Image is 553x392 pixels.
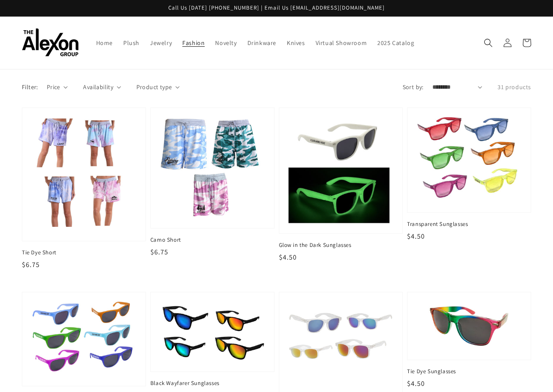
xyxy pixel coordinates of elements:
[287,39,305,47] span: Knives
[407,220,531,228] span: Transparent Sunglasses
[31,117,137,232] img: Tie Dye Short
[22,108,146,270] a: Tie Dye Short Tie Dye Short $6.75
[123,39,139,47] span: Plush
[150,39,172,47] span: Jewelry
[403,83,424,92] label: Sort by:
[407,292,531,389] a: Tie Dye Sunglasses Tie Dye Sunglasses $4.50
[150,236,275,244] span: Camo Short
[416,117,522,204] img: Transparent Sunglasses
[31,301,137,377] img: Frosted Sunglasses
[215,39,237,47] span: Novelty
[377,39,414,47] span: 2025 Catalog
[372,34,419,52] a: 2025 Catalog
[210,34,242,52] a: Novelty
[310,34,372,52] a: Virtual Showroom
[47,83,68,92] summary: Price
[22,83,38,92] p: Filter:
[279,253,297,262] span: $4.50
[316,39,367,47] span: Virtual Showroom
[22,28,79,57] img: The Alexon Group
[407,108,531,242] a: Transparent Sunglasses Transparent Sunglasses $4.50
[479,33,498,52] summary: Search
[279,108,403,263] a: Glow in the Dark Sunglasses Glow in the Dark Sunglasses $4.50
[22,260,40,269] span: $6.75
[22,249,146,257] span: Tie Dye Short
[96,39,113,47] span: Home
[47,83,60,92] span: Price
[416,301,522,351] img: Tie Dye Sunglasses
[160,117,265,219] img: Camo Short
[91,34,118,52] a: Home
[150,379,275,387] span: Black Wayfarer Sunglasses
[497,83,531,92] p: 31 products
[242,34,282,52] a: Drinkware
[118,34,145,52] a: Plush
[150,108,275,257] a: Camo Short Camo Short $6.75
[407,368,531,375] span: Tie Dye Sunglasses
[282,34,310,52] a: Knives
[407,379,425,388] span: $4.50
[177,34,210,52] a: Fashion
[83,83,121,92] summary: Availability
[83,83,113,92] span: Availability
[407,232,425,241] span: $4.50
[247,39,276,47] span: Drinkware
[160,301,265,363] img: Black Wayfarer Sunglasses
[288,117,394,225] img: Glow in the Dark Sunglasses
[182,39,205,47] span: Fashion
[150,247,168,257] span: $6.75
[279,241,403,249] span: Glow in the Dark Sunglasses
[136,83,172,92] span: Product type
[145,34,177,52] a: Jewelry
[136,83,180,92] summary: Product type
